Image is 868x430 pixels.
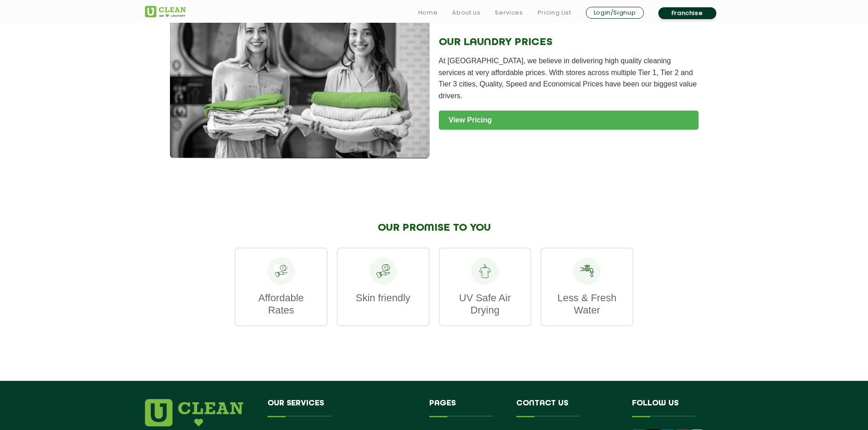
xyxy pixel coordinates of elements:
h4: Our Services [267,399,416,416]
img: Laundry Service [170,8,430,158]
img: logo.png [145,399,243,426]
h4: Follow us [632,399,712,416]
a: About us [452,7,480,18]
h4: Contact us [516,399,618,416]
a: Franchise [658,7,716,19]
a: Services [495,7,523,18]
p: Skin friendly [347,292,420,304]
a: Login/Signup [586,7,644,19]
h4: Pages [429,399,503,416]
p: UV Safe Air Drying [449,292,522,316]
a: Pricing List [538,7,571,18]
p: Less & Fresh Water [550,292,623,316]
a: Home [418,7,438,18]
h2: OUR PROMISE TO YOU [235,222,633,234]
p: At [GEOGRAPHIC_DATA], we believe in delivering high quality cleaning services at very affordable ... [439,55,699,101]
h2: OUR LAUNDRY PRICES [439,36,699,48]
p: Affordable Rates [245,292,318,316]
a: View Pricing [439,111,699,130]
img: UClean Laundry and Dry Cleaning [145,6,186,17]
